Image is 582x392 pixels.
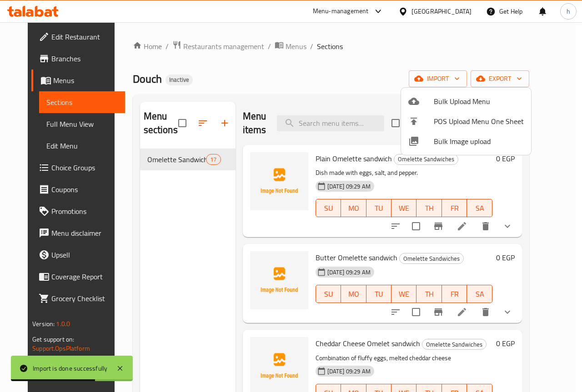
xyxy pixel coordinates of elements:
[33,363,107,373] div: Import is done successfully
[434,136,524,147] span: Bulk Image upload
[434,96,524,107] span: Bulk Upload Menu
[434,116,524,127] span: POS Upload Menu One Sheet
[401,111,531,131] li: POS Upload Menu One Sheet
[401,91,531,111] li: Upload bulk menu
